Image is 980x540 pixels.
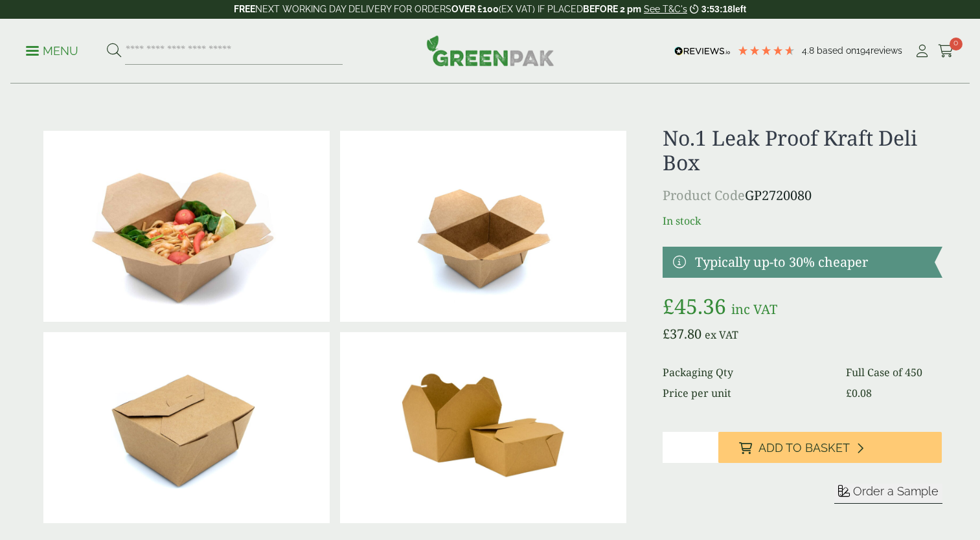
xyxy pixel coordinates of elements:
[663,292,726,320] bdi: 45.36
[871,45,902,56] span: reviews
[705,328,738,342] span: ex VAT
[451,4,499,14] strong: OVER £100
[856,45,871,56] span: 194
[26,43,78,56] a: Menu
[846,365,942,380] dd: Full Case of 450
[846,386,852,400] span: £
[340,131,626,322] img: Deli Box No1 Open
[663,126,942,175] h1: No.1 Leak Proof Kraft Deli Box
[834,484,942,504] button: Order a Sample
[914,45,930,58] i: My Account
[663,325,701,343] bdi: 37.80
[340,332,626,523] img: No.1 Leak Proof Kraft Deli Box Full Case Of 0
[43,131,330,322] img: No 1 Deli Box With Prawn Noodles
[737,45,795,56] div: 4.78 Stars
[731,300,777,318] span: inc VAT
[644,4,687,14] a: See T&C's
[663,385,830,401] dt: Price per unit
[938,45,954,58] i: Cart
[846,386,872,400] bdi: 0.08
[733,4,746,14] span: left
[758,441,850,455] span: Add to Basket
[583,4,641,14] strong: BEFORE 2 pm
[853,484,939,498] span: Order a Sample
[674,47,731,56] img: REVIEWS.io
[817,45,856,56] span: Based on
[43,332,330,523] img: Deli Box No1 Closed
[663,325,670,343] span: £
[950,38,963,51] span: 0
[663,213,942,229] p: In stock
[701,4,733,14] span: 3:53:18
[663,186,745,204] span: Product Code
[802,45,817,56] span: 4.8
[718,432,942,463] button: Add to Basket
[234,4,255,14] strong: FREE
[26,43,78,59] p: Menu
[663,365,830,380] dt: Packaging Qty
[938,41,954,61] a: 0
[426,35,554,66] img: GreenPak Supplies
[663,186,942,205] p: GP2720080
[663,292,674,320] span: £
